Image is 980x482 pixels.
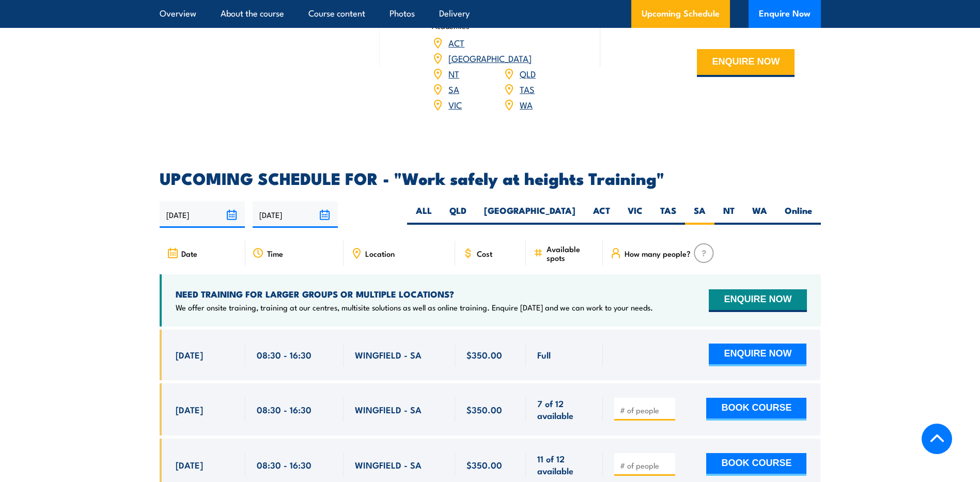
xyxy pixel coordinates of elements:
h4: NEED TRAINING FOR LARGER GROUPS OR MULTIPLE LOCATIONS? [176,288,653,300]
a: SA [448,83,459,95]
label: ACT [584,205,619,225]
input: From date [160,201,245,228]
label: WA [743,205,776,225]
span: $350.00 [466,459,502,471]
a: WA [520,98,533,111]
span: Available spots [547,244,596,262]
button: ENQUIRE NOW [709,289,806,312]
a: NT [448,67,459,80]
a: TAS [520,83,535,95]
input: # of people [620,460,672,471]
input: To date [253,201,338,228]
span: 08:30 - 16:30 [257,459,312,471]
p: We offer onsite training, training at our centres, multisite solutions as well as online training... [176,302,653,313]
label: [GEOGRAPHIC_DATA] [475,205,584,225]
button: ENQUIRE NOW [697,49,795,77]
label: SA [685,205,714,225]
label: VIC [619,205,651,225]
label: ALL [407,205,441,225]
span: Time [267,249,283,258]
span: WINGFIELD - SA [355,349,422,361]
span: [DATE] [176,349,203,361]
span: [DATE] [176,459,203,471]
label: QLD [441,205,475,225]
span: [DATE] [176,403,203,415]
button: BOOK COURSE [706,453,806,476]
label: TAS [651,205,685,225]
input: # of people [620,405,672,415]
button: ENQUIRE NOW [709,344,806,366]
label: Online [776,205,821,225]
span: 7 of 12 available [537,397,592,422]
label: NT [714,205,743,225]
span: Date [181,249,197,258]
span: $350.00 [466,403,502,415]
button: BOOK COURSE [706,398,806,421]
a: [GEOGRAPHIC_DATA] [448,52,532,64]
span: 11 of 12 available [537,453,592,477]
span: 08:30 - 16:30 [257,403,312,415]
span: WINGFIELD - SA [355,459,422,471]
a: ACT [448,36,464,49]
span: Full [537,349,551,361]
span: 08:30 - 16:30 [257,349,312,361]
h2: UPCOMING SCHEDULE FOR - "Work safely at heights Training" [160,170,821,185]
span: Location [365,249,395,258]
span: Cost [477,249,492,258]
span: WINGFIELD - SA [355,403,422,415]
a: QLD [520,67,536,80]
span: How many people? [625,249,691,258]
a: VIC [448,98,462,111]
span: $350.00 [466,349,502,361]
